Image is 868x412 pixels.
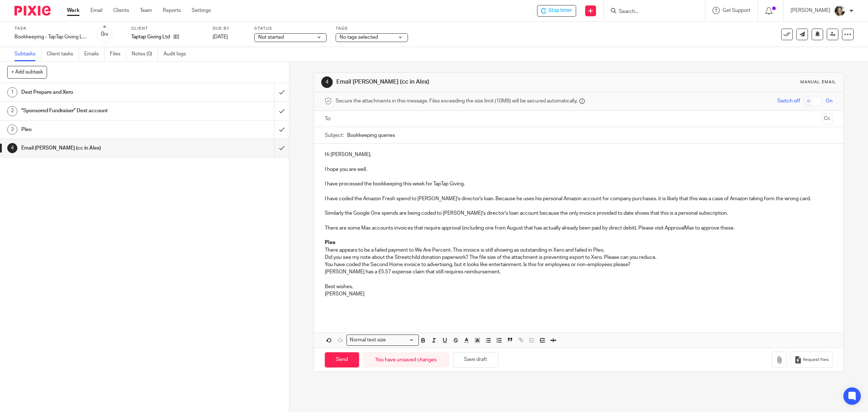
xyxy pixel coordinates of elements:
[321,76,333,88] div: 4
[110,47,126,61] a: Files
[826,97,833,105] span: On
[325,151,833,158] p: Hi [PERSON_NAME],
[336,97,578,105] span: Secure the attachments in this message. Files exceeding the size limit (10MB) will be secured aut...
[213,26,245,31] label: Due by
[803,357,829,363] span: Request files
[800,79,836,85] div: Manual email
[7,106,17,116] div: 2
[325,268,833,276] p: [PERSON_NAME] has a £5.57 expense claim that still requires reimbursement.
[822,113,833,124] button: Cc
[84,47,105,61] a: Emails
[7,66,47,78] button: + Add subtask
[192,7,211,14] a: Settings
[7,87,17,97] div: 1
[336,26,408,31] label: Tags
[21,124,185,135] h1: Pleo
[131,26,204,31] label: Client
[163,7,181,14] a: Reports
[325,180,833,188] p: I have processed the bookkeeping this week for TapTap Giving.
[325,195,833,202] p: I have coded the Amazon Fresh spend to [PERSON_NAME]'s director's loan. Because he uses his perso...
[325,352,359,368] input: Send
[163,47,191,61] a: Audit logs
[213,34,228,39] span: [DATE]
[325,115,333,122] label: To:
[537,5,576,17] div: Taptap Giving Ltd - Bookkeeping - TapTap Giving Ltd
[14,26,87,31] label: Task
[132,47,158,61] a: Notes (0)
[21,105,185,116] h1: "Sponsored Fundraiser" Dext account
[325,132,344,139] label: Subject:
[21,87,185,98] h1: Dext Prepare and Xero
[140,7,152,14] a: Team
[325,283,833,290] p: Best wishes,
[325,240,336,245] strong: Pleo
[325,210,833,217] p: Similarly the Google One spends are being coded to [PERSON_NAME]'s director's loan account becaus...
[325,224,833,232] p: There are some Max accounts invoices that require approval (including one from August that has ac...
[21,143,185,154] h1: Email [PERSON_NAME] (cc in Alex)
[7,143,17,153] div: 4
[340,35,378,40] span: No tags selected
[113,7,129,14] a: Clients
[325,166,833,173] p: I hope you are well.
[618,9,683,15] input: Search
[453,352,498,368] button: Save draft
[325,254,833,261] p: Did you see my note about the Streetchild donation paperwork? The file size of the attachment is ...
[14,33,87,41] div: Bookkeeping - TapTap Giving Ltd
[101,30,108,38] div: 0
[548,7,572,14] span: Stop timer
[325,290,833,298] p: [PERSON_NAME]
[723,8,750,13] span: Get Support
[777,97,800,105] span: Switch off
[14,6,51,16] img: Pixie
[791,7,830,14] p: [PERSON_NAME]
[325,247,833,254] p: There appears to be a failed payment to We Are Percent. This invoice is still showing as outstand...
[90,7,102,14] a: Email
[14,47,41,61] a: Subtasks
[67,7,80,14] a: Work
[104,33,108,37] small: /4
[363,352,449,367] div: You have unsaved changes
[131,33,170,41] p: Taptap Giving Ltd
[346,335,419,346] div: Search for option
[7,125,17,135] div: 3
[388,336,414,344] input: Search for option
[348,336,388,344] span: Normal text size
[254,26,327,31] label: Status
[834,5,846,17] img: barbara-raine-.jpg
[325,261,833,268] p: You have coded the Second Home invoice to advertising, but it looks like entertainment. Is this f...
[791,352,833,368] button: Request files
[336,78,594,86] h1: Email [PERSON_NAME] (cc in Alex)
[258,35,284,40] span: Not started
[47,47,79,61] a: Client tasks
